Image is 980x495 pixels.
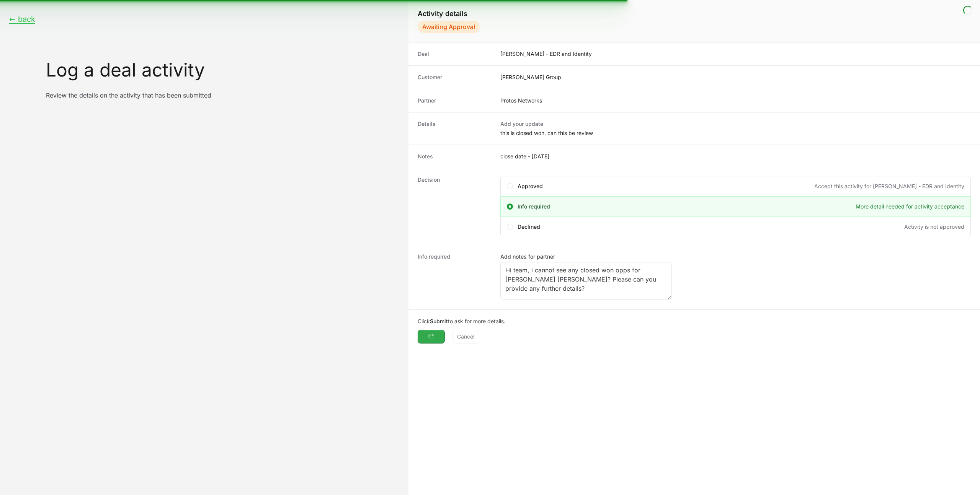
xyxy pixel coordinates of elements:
dd: close date - [DATE] [500,153,971,160]
h1: Log a deal activity [46,61,399,79]
span: Info required [518,203,550,210]
button: ← back [9,15,35,24]
label: Add notes for partner [500,253,672,261]
span: Approved [518,182,543,190]
dl: Deal Activity details [408,42,980,310]
dd: [PERSON_NAME] - EDR and Identity [500,50,971,58]
dd: [PERSON_NAME] Group [500,73,971,81]
dt: Customer [418,73,491,81]
dt: Details [418,120,491,137]
dt: Partner [418,97,491,104]
dt: Info required [418,253,491,302]
b: Submit [430,318,448,324]
p: Review the details on the activity that has been submitted [46,91,389,99]
p: Click to ask for more details. [418,318,971,325]
h1: Activity details [418,8,971,19]
dd: this is closed won, can this be review [500,129,971,137]
dt: Notes [418,153,491,160]
span: Accept this activity for [PERSON_NAME] - EDR and Identity [814,182,964,190]
dt: Decision [418,176,491,237]
dt: Deal [418,50,491,58]
dd: Protos Networks [500,97,971,104]
dt: Add your update [500,120,971,128]
span: Declined [518,223,540,231]
span: More detail needed for activity acceptance [856,203,964,210]
span: Activity is not approved [904,223,964,231]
